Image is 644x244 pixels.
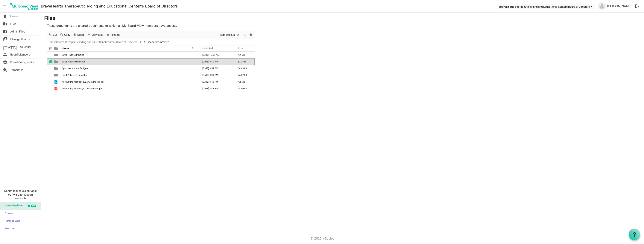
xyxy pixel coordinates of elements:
div: View [241,31,248,39]
td: is template cell column header type [52,65,61,72]
td: Approved Annual Budgets is template cell column header Name [61,65,198,72]
span: settings [3,59,7,66]
button: Selection [218,33,241,37]
span: folder_shared [3,20,7,28]
span: Copy [64,33,71,37]
td: March 25, 2025 3:54 PM column header Modified [198,65,234,72]
div: Download [86,31,105,39]
td: is template cell column header type [52,58,61,65]
td: 240.2 kB is template cell column header Size [234,72,255,79]
span: Home [10,13,18,20]
div: Rename [105,31,121,39]
td: checkbox [47,85,52,92]
td: 640.3 kB is template cell column header Size [234,65,255,72]
td: July 07, 2025 4:48 PM column header Modified [198,85,234,92]
div: Clear selection [217,31,241,39]
span: Download [91,33,104,37]
div: Cut [47,31,58,39]
span: home [3,13,7,20]
button: Rename [105,33,121,37]
a: © 2025 - Societ [310,237,334,240]
td: February 28, 2025 12:01 AM column header Modified [198,52,234,58]
h3: Files [44,16,641,22]
span: folder_shared [3,28,7,35]
span: 5_Finance Committee [143,40,170,44]
span: people [3,51,7,58]
span: 1 item selected [218,33,236,37]
img: My Board View Logo [9,1,39,11]
div: new [31,205,36,207]
span: Final Policies & Procedures [62,74,89,76]
td: Accounting Manual_2025 with Index.docx is template cell column header Name [61,79,198,85]
span: Modified [202,47,213,50]
button: Copy [59,33,71,37]
span: Societ makes exceptional software to support nonprofits. [2,189,39,200]
a: [PERSON_NAME] [606,2,633,10]
span: Calendar [20,43,31,51]
td: is template cell column header type [52,85,61,92]
span: Files [10,20,16,28]
button: Details [248,33,253,37]
button: View dropdownbutton [242,33,247,37]
a: My Board View Logo [9,1,41,11]
button: Delete [72,33,85,37]
td: 4.1 MB is template cell column header Size [234,79,255,85]
td: is template cell column header type [52,79,61,85]
span: Delete [77,33,85,37]
span: Glass Register [3,202,23,210]
button: BraveHearts Therapeutic Riding and Educational Center's Board of Directors dropdownbutton [497,4,595,9]
td: is template cell column header type [52,72,61,79]
td: August 19, 2025 8:40 PM column header Modified [198,58,234,65]
td: March 21, 2025 9:39 PM column header Modified [198,72,234,79]
span: Size [238,47,243,50]
span: Approved Annual Budgets [62,67,88,70]
a: BraveHearts Therapeutic Riding and Educational Center's Board of Directors [49,40,138,44]
span: Board Members [10,51,30,58]
div: Delete [72,31,86,39]
td: checkbox [47,79,52,85]
span: Templates [10,66,23,74]
span: Name [62,47,69,50]
span: Board Configuration [10,59,35,66]
td: is template cell column header type [52,52,61,58]
span: construction [3,66,7,74]
td: 2024 Finance Meeting is template cell column header Name [61,52,198,58]
span: Rename [110,33,120,37]
button: logout [633,2,641,10]
span: Cut [53,33,57,37]
span: Admin Files [10,28,25,35]
td: checkbox [47,65,52,72]
div: Copy [58,31,72,39]
span: [DATE] [3,43,17,51]
span: Frontier [3,225,15,233]
span: Accounting Manual_2025 with Index.pdf [62,87,103,90]
td: checkbox [47,52,52,58]
a: BraveHearts Therapeutic Riding and Educational Center's Board of Directors [41,2,178,10]
span: Partner Web [3,217,20,225]
td: 454.0 kB is template cell column header Size [234,85,255,92]
td: 2025 Finance Meetings is template cell column header Name [61,58,198,65]
td: 4.4 MB is template cell column header Size [234,52,255,58]
td: 52.3 MB is template cell column header Size [234,58,255,65]
button: Download [86,33,104,37]
td: Accounting Manual_2025 with Index.pdf is template cell column header Name [61,85,198,92]
td: checkbox [47,72,52,79]
span: 2024 Finance Meeting [62,54,84,56]
img: no-profile-picture.svg [598,2,606,10]
td: Final Policies & Procedures is template cell column header Name [61,72,198,79]
p: These documents are shared documents to which all My Board View members have access. [47,23,255,28]
span: Accounting Manual_2025 with Index.docx [62,81,104,83]
span: menu [1,3,8,10]
button: Cut [48,33,58,37]
td: July 07, 2025 4:48 PM column header Modified [198,79,234,85]
span: switch_account [3,36,7,43]
span: Manage Boards [10,36,30,43]
div: Details [248,31,254,39]
span: Sumac [3,210,13,217]
td: checkbox [47,58,52,65]
span: 2025 Finance Meetings [62,60,85,63]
